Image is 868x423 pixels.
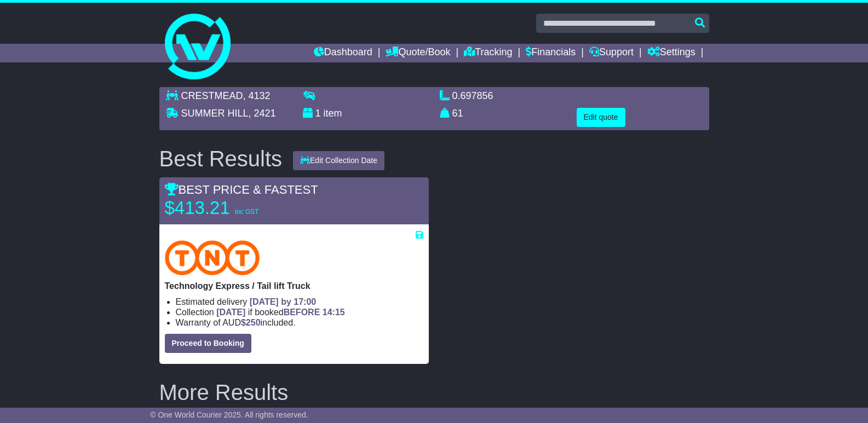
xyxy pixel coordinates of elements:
[165,281,423,291] p: Technology Express / Tail lift Truck
[159,380,709,404] h2: More Results
[176,297,423,307] li: Estimated delivery
[284,308,320,317] span: BEFORE
[176,317,423,328] li: Warranty of AUD included.
[241,318,261,327] span: $
[250,297,317,306] span: [DATE] by 17:00
[154,147,288,171] div: Best Results
[464,44,512,62] a: Tracking
[181,90,243,101] span: CRESTMEAD
[589,44,634,62] a: Support
[176,307,423,317] li: Collection
[452,108,463,119] span: 61
[526,44,576,62] a: Financials
[165,197,302,219] p: $413.21
[165,240,260,275] img: TNT Domestic: Technology Express / Tail lift Truck
[181,108,249,119] span: SUMMER HILL
[577,108,625,127] button: Edit quote
[314,44,372,62] a: Dashboard
[150,410,308,419] span: © One World Courier 2025. All rights reserved.
[315,108,321,119] span: 1
[323,308,345,317] span: 14:15
[246,318,261,327] span: 250
[647,44,695,62] a: Settings
[324,108,342,119] span: item
[293,151,384,170] button: Edit Collection Date
[386,44,450,62] a: Quote/Book
[452,90,493,101] span: 0.697856
[235,208,258,216] span: inc GST
[243,90,271,101] span: , 4132
[216,308,245,317] span: [DATE]
[165,334,251,353] button: Proceed to Booking
[216,308,344,317] span: if booked
[165,183,318,196] span: BEST PRICE & FASTEST
[249,108,276,119] span: , 2421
